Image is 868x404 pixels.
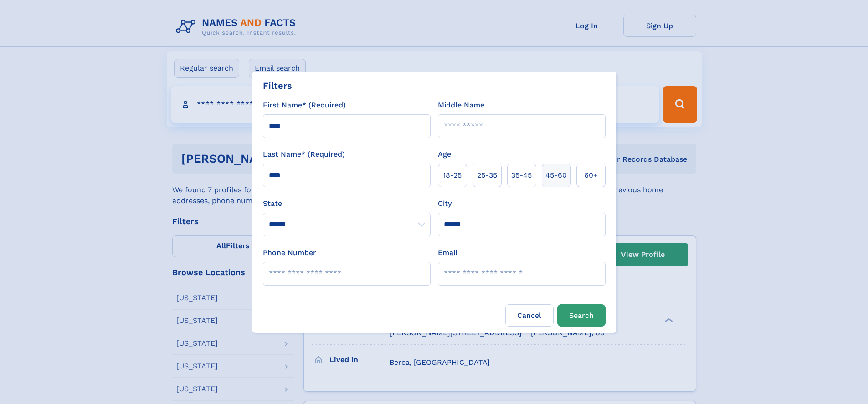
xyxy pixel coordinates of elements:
[438,100,484,111] label: Middle Name
[263,247,316,258] label: Phone Number
[584,170,598,181] span: 60+
[263,149,345,160] label: Last Name* (Required)
[557,304,606,327] button: Search
[263,198,431,209] label: State
[263,100,346,111] label: First Name* (Required)
[438,198,452,209] label: City
[263,79,292,92] div: Filters
[438,247,457,258] label: Email
[545,170,567,181] span: 45‑60
[443,170,462,181] span: 18‑25
[505,304,554,327] label: Cancel
[511,170,532,181] span: 35‑45
[477,170,497,181] span: 25‑35
[438,149,451,160] label: Age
